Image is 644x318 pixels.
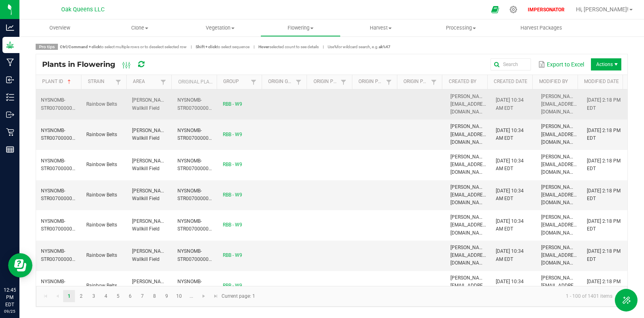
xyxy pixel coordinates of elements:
[8,253,32,277] iframe: Resource center
[88,79,113,85] a: StrainSortable
[223,79,249,85] a: GroupSortable
[496,158,524,171] span: [DATE] 10:34 AM EDT
[132,158,169,171] span: [PERSON_NAME] Wallkill Field
[132,248,169,262] span: [PERSON_NAME] Wallkill Field
[541,94,580,115] span: [PERSON_NAME][EMAIL_ADDRESS][DOMAIN_NAME]
[41,248,81,262] span: NYSNOMB-STR00700000006
[328,45,390,49] span: Use for wildcard search, e.g.
[132,188,169,201] span: [PERSON_NAME] Wallkill Field
[541,214,580,235] span: [PERSON_NAME][EMAIL_ADDRESS][DOMAIN_NAME]
[196,45,217,49] strong: Shift + click
[539,79,575,85] a: Modified BySortable
[341,24,420,32] span: Harvest
[510,24,573,32] span: Harvest Packages
[6,23,14,32] inline-svg: Analytics
[587,97,621,111] span: [DATE] 2:18 PM EDT
[223,283,242,288] a: RBB - W9
[501,19,582,36] a: Harvest Packages
[223,162,242,167] a: RBB - W9
[490,58,531,70] input: Search
[429,77,439,87] a: Filter
[536,58,586,71] button: Export to Excel
[496,218,524,232] span: [DATE] 10:34 AM EDT
[541,124,580,145] span: [PERSON_NAME][EMAIL_ADDRESS][DOMAIN_NAME]
[133,79,158,85] a: AreaSortable
[66,79,73,85] span: Sortable
[180,19,260,36] a: Vegetation
[86,101,117,107] span: Rainbow Belts
[450,214,490,235] span: [PERSON_NAME][EMAIL_ADDRESS][DOMAIN_NAME]
[258,45,319,49] span: selected count to see details
[196,45,249,49] span: to select sequence
[86,222,117,228] span: Rainbow Belts
[60,45,187,49] span: to select multiple rows or to deselect selected row
[86,132,117,137] span: Rainbow Belts
[161,290,173,302] a: Page 9
[450,154,490,175] span: [PERSON_NAME][EMAIL_ADDRESS][DOMAIN_NAME]
[75,290,87,302] a: Page 2
[86,162,117,167] span: Rainbow Belts
[496,188,524,201] span: [DATE] 10:34 AM EDT
[41,97,81,111] span: NYSNOMB-STR00700000001
[132,128,169,141] span: [PERSON_NAME] Wallkill Field
[113,77,123,87] a: Filter
[36,286,627,307] kendo-pager: Current page: 1
[496,248,524,262] span: [DATE] 10:34 AM EDT
[541,184,580,205] span: [PERSON_NAME][EMAIL_ADDRESS][DOMAIN_NAME]
[38,24,81,32] span: Overview
[261,24,340,32] span: Flowering
[181,24,260,32] span: Vegetation
[149,290,160,302] a: Page 8
[494,79,529,85] a: Created DateSortable
[6,58,14,66] inline-svg: Manufacturing
[615,289,638,312] button: Toggle Menu
[177,188,217,201] span: NYSNOMB-STR00700000004
[587,279,621,292] span: [DATE] 2:18 PM EDT
[319,44,328,50] span: |
[450,245,490,266] span: [PERSON_NAME][EMAIL_ADDRESS][DOMAIN_NAME]
[450,184,490,205] span: [PERSON_NAME][EMAIL_ADDRESS][DOMAIN_NAME]
[223,192,242,198] a: RBB - W9
[591,58,621,70] li: Actions
[223,101,242,107] a: RBB - W9
[260,290,619,303] kendo-pager-info: 1 - 100 of 1401 items
[587,188,621,201] span: [DATE] 2:18 PM EDT
[61,6,104,13] span: Oak Queens LLC
[587,128,621,141] span: [DATE] 2:18 PM EDT
[41,158,81,171] span: NYSNOMB-STR00700000003
[177,248,217,262] span: NYSNOMB-STR00700000006
[41,188,81,201] span: NYSNOMB-STR00700000004
[6,93,14,101] inline-svg: Inventory
[6,111,14,119] inline-svg: Outbound
[587,218,621,232] span: [DATE] 2:18 PM EDT
[100,24,179,32] span: Clone
[421,24,501,32] span: Processing
[86,192,117,198] span: Rainbow Belts
[63,290,75,302] a: Page 1
[584,79,620,85] a: Modified DateSortable
[213,293,219,299] span: Go to the last page
[421,19,501,36] a: Processing
[450,94,490,115] span: [PERSON_NAME][EMAIL_ADDRESS][DOMAIN_NAME]
[132,97,169,111] span: [PERSON_NAME] Wallkill Field
[258,45,269,49] strong: Hover
[132,279,169,292] span: [PERSON_NAME] Wallkill Field
[496,97,524,111] span: [DATE] 10:34 AM EDT
[88,290,100,302] a: Page 3
[210,290,222,302] a: Go to the last page
[177,97,217,111] span: NYSNOMB-STR00700000001
[6,145,14,154] inline-svg: Reports
[86,252,117,258] span: Rainbow Belts
[541,154,580,175] span: [PERSON_NAME][EMAIL_ADDRESS][DOMAIN_NAME]
[223,222,242,228] a: RBB - W9
[177,218,217,232] span: NYSNOMB-STR00700000005
[186,290,197,302] a: Page 11
[249,77,258,87] a: Filter
[36,44,58,50] span: Pro tips
[587,248,621,262] span: [DATE] 2:18 PM EDT
[200,293,207,299] span: Go to the next page
[158,77,168,87] a: Filter
[486,2,504,17] span: Open Ecommerce Menu
[587,158,621,171] span: [DATE] 2:18 PM EDT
